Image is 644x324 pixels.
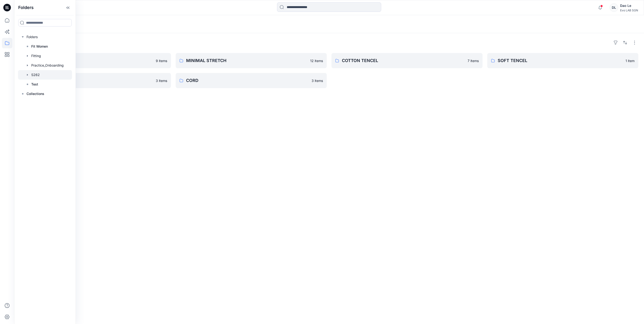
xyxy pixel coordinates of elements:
a: SOFT ORGANIC3 items [20,73,171,88]
p: Fit Women [31,44,48,49]
div: DL [610,3,618,12]
p: COTTON TENCEL [342,57,465,64]
div: Evo LAB SGN [620,9,638,12]
div: Dao Le [620,3,638,9]
p: MINIMAL STRETCH [186,57,307,64]
p: 12 items [310,58,323,63]
a: MINIMAL STRETCH12 items [176,53,327,68]
p: 1 item [626,58,635,63]
p: 3 items [156,78,167,83]
p: CORD [186,77,309,84]
p: SOFT TENCEL [498,57,623,64]
p: PAPER TOUCH [30,57,153,64]
p: Test [31,81,38,87]
a: PAPER TOUCH9 items [20,53,171,68]
p: Collections [27,91,44,97]
p: 3 items [312,78,323,83]
p: 9 items [156,58,167,63]
a: SOFT TENCEL1 item [487,53,638,68]
p: SOFT ORGANIC [30,77,153,84]
a: COTTON TENCEL7 items [331,53,483,68]
p: 7 items [468,58,479,63]
a: CORD3 items [176,73,327,88]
